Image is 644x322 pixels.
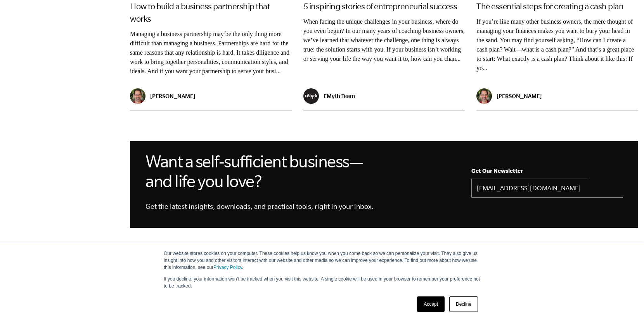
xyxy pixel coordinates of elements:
p: When facing the unique challenges in your business, where do you even begin? In our many years of... [303,17,465,64]
p: Managing a business partnership may be the only thing more difficult than managing a business. Pa... [130,29,292,76]
a: 5 inspiring stories of entrepreneurial success [303,2,457,11]
a: The essential steps for creating a cash plan [476,2,623,11]
p: [PERSON_NAME] [497,93,542,99]
p: If you’re like many other business owners, the mere thought of managing your finances makes you w... [476,17,638,73]
p: EMyth Team [324,93,355,99]
input: name@emailaddress.com [471,179,623,198]
img: Adam Traub - EMyth [130,88,145,104]
h4: Get the latest insights, downloads, and practical tools, right in your inbox. [145,201,460,212]
p: [PERSON_NAME] [150,93,195,99]
a: Privacy Policy [213,265,242,270]
p: If you decline, your information won’t be tracked when you visit this website. A single cookie wi... [164,276,480,289]
a: Accept [417,296,445,312]
p: Our website stores cookies on your computer. These cookies help us know you when you come back so... [164,250,480,271]
span: Get Our Newsletter [471,167,523,174]
a: How to build a business partnership that works [130,2,270,23]
img: EMyth Team - EMyth [303,88,319,104]
h2: Want a self-sufficient business—and life you love? [145,152,460,191]
a: Decline [449,296,478,312]
input: GO [588,179,623,197]
img: Adam Traub - EMyth [476,88,492,104]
